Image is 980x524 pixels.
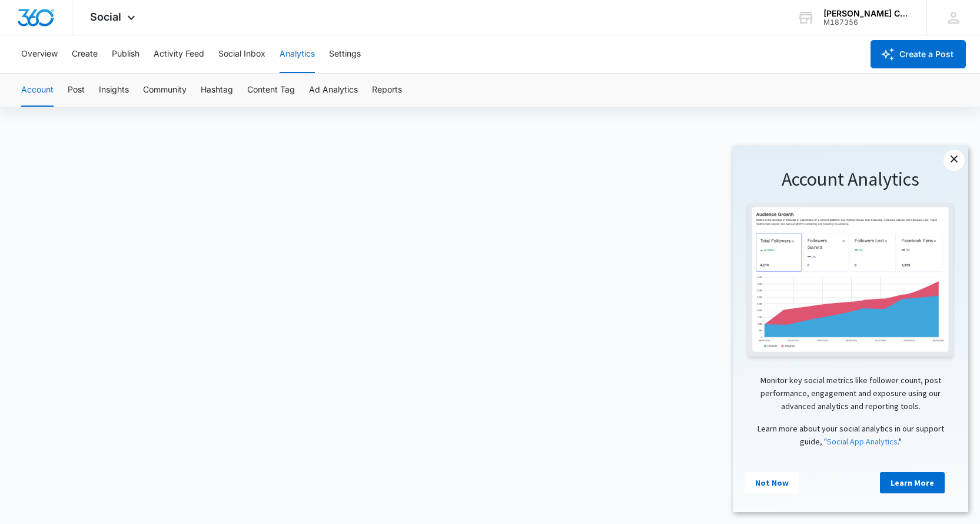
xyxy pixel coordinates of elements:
button: Reports [372,74,402,107]
button: Account [21,74,54,107]
span: Social [90,11,121,23]
button: Community [143,74,187,107]
button: Settings [329,35,361,73]
div: account id [823,18,909,27]
div: account name [823,9,909,18]
a: Not Now [12,326,67,347]
p: Learn more about your social analytics in our support guide, " ." [12,276,224,302]
button: Create [72,35,98,73]
h1: Account Analytics [12,21,224,46]
button: Publish [112,35,139,73]
button: Social Inbox [218,35,265,73]
button: Ad Analytics [309,74,358,107]
button: Overview [21,35,58,73]
a: Social App Analytics [94,290,165,301]
a: Learn More [147,326,212,347]
button: Insights [99,74,129,107]
button: Post [68,74,85,107]
button: Analytics [280,35,315,73]
button: Activity Feed [154,35,204,73]
p: Monitor key social metrics like follower count, post performance, engagement and exposure using o... [12,228,224,267]
button: Hashtag [201,74,233,107]
button: Create a Post [871,40,966,68]
button: Content Tag [247,74,295,107]
a: Close modal [211,4,232,25]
